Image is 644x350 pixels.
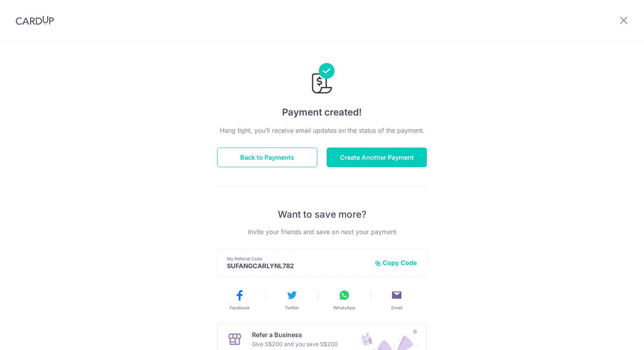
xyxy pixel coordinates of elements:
[216,289,263,311] button: Facebook
[217,227,427,236] p: Invite your friends and save on next your payment
[230,305,250,311] span: Facebook
[252,339,338,349] p: Give S$200 and you save S$200
[217,208,427,221] p: Want to save more?
[285,305,299,311] span: Twitter
[594,327,636,346] iframe: Opens a widget where you can find more information
[327,148,427,167] button: Create Another Payment
[217,126,427,135] p: Hang tight, you’ll receive email updates on the status of the payment.
[309,63,335,96] img: Payments
[217,105,427,119] h4: Payment created!
[333,305,355,311] span: WhatsApp
[321,289,367,311] button: WhatsApp
[375,259,417,267] button: Copy Code
[269,289,315,311] button: Twitter
[391,305,403,311] span: Email
[227,256,369,262] p: My Referral Code
[16,16,54,25] img: CardUp
[374,289,420,311] button: Email
[217,148,317,167] button: Back to Payments
[252,330,338,339] p: Refer a Business
[227,262,369,270] p: SUFANGCARLYNL782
